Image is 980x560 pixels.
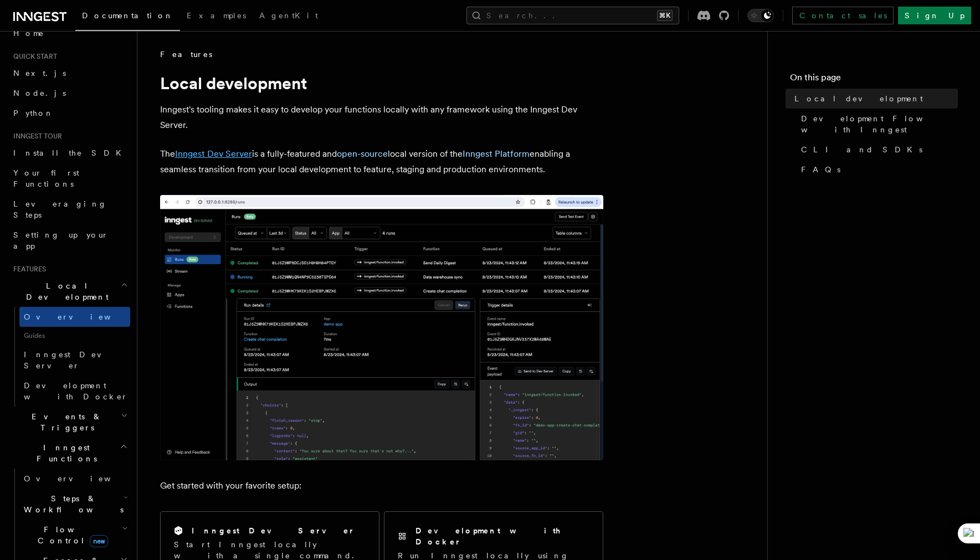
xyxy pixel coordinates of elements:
[160,146,603,177] p: The is a fully-featured and local version of the enabling a seamless transition from your local d...
[19,307,130,327] a: Overview
[9,280,121,302] span: Local Development
[792,7,894,24] a: Contact sales
[797,160,958,179] a: FAQs
[9,103,130,123] a: Python
[9,442,120,464] span: Inngest Functions
[466,7,679,24] button: Search...⌘K
[19,327,130,345] span: Guides
[463,148,530,159] a: Inngest Platform
[9,143,130,163] a: Install the SDK
[175,148,252,159] a: Inngest Dev Server
[13,69,66,78] span: Next.js
[13,28,44,39] span: Home
[82,11,173,20] span: Documentation
[790,71,958,89] h4: On this page
[192,525,355,536] h2: Inngest Dev Server
[24,350,119,370] span: Inngest Dev Server
[9,63,130,83] a: Next.js
[801,113,958,135] span: Development Flow with Inngest
[19,469,130,489] a: Overview
[19,524,122,546] span: Flow Control
[13,148,128,157] span: Install the SDK
[259,11,318,20] span: AgentKit
[187,11,246,20] span: Examples
[160,102,603,133] p: Inngest's tooling makes it easy to develop your functions locally with any framework using the In...
[19,489,130,520] button: Steps & Workflows
[24,312,138,321] span: Overview
[797,109,958,140] a: Development Flow with Inngest
[160,73,603,93] h1: Local development
[160,478,603,494] p: Get started with your favorite setup:
[801,164,840,175] span: FAQs
[9,23,130,43] a: Home
[797,140,958,160] a: CLI and SDKs
[13,89,66,97] span: Node.js
[253,3,325,30] a: AgentKit
[898,7,971,24] a: Sign Up
[9,52,57,61] span: Quick start
[13,168,79,188] span: Your first Functions
[160,195,603,460] img: The Inngest Dev Server on the Functions page
[90,535,108,547] span: new
[75,3,180,31] a: Documentation
[794,93,923,104] span: Local development
[9,265,46,274] span: Features
[180,3,253,30] a: Examples
[9,407,130,438] button: Events & Triggers
[19,345,130,376] a: Inngest Dev Server
[24,381,128,401] span: Development with Docker
[19,376,130,407] a: Development with Docker
[9,411,121,433] span: Events & Triggers
[9,194,130,225] a: Leveraging Steps
[24,474,138,483] span: Overview
[160,49,212,60] span: Features
[415,525,589,547] h2: Development with Docker
[13,199,107,219] span: Leveraging Steps
[9,276,130,307] button: Local Development
[9,307,130,407] div: Local Development
[9,225,130,256] a: Setting up your app
[747,9,774,22] button: Toggle dark mode
[13,109,54,117] span: Python
[337,148,388,159] a: open-source
[9,438,130,469] button: Inngest Functions
[657,10,673,21] kbd: ⌘K
[13,230,109,250] span: Setting up your app
[801,144,922,155] span: CLI and SDKs
[19,493,124,515] span: Steps & Workflows
[790,89,958,109] a: Local development
[9,83,130,103] a: Node.js
[19,520,130,551] button: Flow Controlnew
[9,163,130,194] a: Your first Functions
[9,132,62,141] span: Inngest tour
